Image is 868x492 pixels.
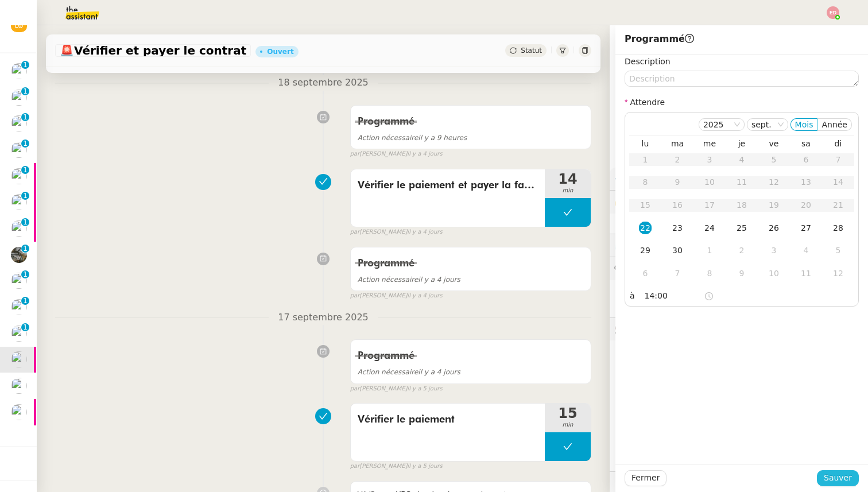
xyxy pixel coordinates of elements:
[23,87,28,98] p: 1
[350,291,443,301] small: [PERSON_NAME]
[11,90,27,106] img: users%2FNmPW3RcGagVdwlUj0SIRjiM8zA23%2Favatar%2Fb3e8f68e-88d8-429d-a2bd-00fb6f2d12db
[11,142,27,158] img: users%2FxgWPCdJhSBeE5T1N2ZiossozSlm1%2Favatar%2F5b22230b-e380-461f-81e9-808a3aa6de32
[661,217,693,240] td: 23/09/2025
[827,6,839,19] img: svg
[610,318,868,340] div: 🕵️Autres demandes en cours 19
[795,120,813,129] span: Mois
[614,241,698,250] span: ⏲️
[60,44,74,57] span: 🚨
[614,324,762,334] span: 🕵️
[726,138,758,149] th: jeu.
[21,270,29,278] nz-badge-sup: 1
[758,262,790,285] td: 10/10/2025
[614,264,708,273] span: 💬
[21,323,29,331] nz-badge-sup: 1
[21,61,29,69] nz-badge-sup: 1
[23,113,28,123] p: 1
[358,368,418,376] span: Action nécessaire
[23,192,28,202] p: 1
[629,239,661,262] td: 29/09/2025
[23,218,28,228] p: 1
[726,262,758,285] td: 09/10/2025
[11,115,27,131] img: users%2Fa6PbEmLwvGXylUqKytRPpDpAx153%2Favatar%2Ffanny.png
[11,326,27,342] img: users%2FNmPW3RcGagVdwlUj0SIRjiM8zA23%2Favatar%2Fb3e8f68e-88d8-429d-a2bd-00fb6f2d12db
[11,273,27,289] img: users%2F0zQGGmvZECeMseaPawnreYAQQyS2%2Favatar%2Feddadf8a-b06f-4db9-91c4-adeed775bb0f
[267,48,293,55] div: Ouvert
[832,267,844,280] div: 12
[671,267,684,280] div: 7
[11,220,27,237] img: users%2FALbeyncImohZ70oG2ud0kR03zez1%2Favatar%2F645c5494-5e49-4313-a752-3cbe407590be
[671,222,684,234] div: 23
[545,186,591,196] span: min
[23,297,28,307] p: 1
[358,134,418,142] span: Action nécessaire
[23,61,28,71] p: 1
[758,217,790,240] td: 26/09/2025
[23,270,28,281] p: 1
[821,120,847,129] span: Année
[11,404,27,420] img: users%2FSclkIUIAuBOhhDrbgjtrSikBoD03%2Favatar%2F48cbc63d-a03d-4817-b5bf-7f7aeed5f2a9
[768,244,780,257] div: 3
[11,247,27,263] img: 390d5429-d57e-4c9b-b625-ae6f09e29702
[800,267,812,280] div: 11
[21,87,29,95] nz-badge-sup: 1
[639,267,652,280] div: 6
[790,138,822,149] th: sam.
[11,378,27,394] img: users%2Fa6PbEmLwvGXylUqKytRPpDpAx153%2Favatar%2Ffanny.png
[350,384,443,394] small: [PERSON_NAME]
[639,244,652,257] div: 29
[350,227,360,237] span: par
[661,138,693,149] th: mar.
[671,244,684,257] div: 30
[610,234,868,257] div: ⏲️Tâches 29:50
[23,140,28,150] p: 1
[350,149,443,159] small: [PERSON_NAME]
[358,117,414,127] span: Programmé
[639,222,652,234] div: 22
[800,244,812,257] div: 4
[832,222,844,234] div: 28
[703,244,716,257] div: 1
[545,420,591,430] span: min
[629,262,661,285] td: 06/10/2025
[824,471,852,485] span: Sauver
[269,75,378,91] span: 18 septembre 2025
[768,267,780,280] div: 10
[630,289,635,303] span: à
[758,239,790,262] td: 03/10/2025
[610,191,868,213] div: 🔐Données client
[358,177,538,194] span: Vérifier le paiement et payer la facture
[21,192,29,200] nz-badge-sup: 1
[350,149,360,159] span: par
[822,262,854,285] td: 12/10/2025
[11,299,27,315] img: users%2FNmPW3RcGagVdwlUj0SIRjiM8zA23%2Favatar%2Fb3e8f68e-88d8-429d-a2bd-00fb6f2d12db
[21,113,29,121] nz-badge-sup: 1
[269,310,378,326] span: 17 septembre 2025
[751,119,784,130] nz-select-item: sept.
[21,297,29,305] nz-badge-sup: 1
[758,138,790,149] th: ven.
[735,222,748,234] div: 25
[693,262,726,285] td: 08/10/2025
[23,245,28,255] p: 1
[407,384,442,394] span: il y a 5 jours
[60,45,246,56] span: Vérifier et payer le contrat
[790,239,822,262] td: 04/10/2025
[625,33,694,44] span: Programmé
[545,172,591,186] span: 14
[800,222,812,234] div: 27
[822,217,854,240] td: 28/09/2025
[703,222,716,234] div: 24
[614,172,674,185] span: ⚙️
[21,166,29,174] nz-badge-sup: 1
[407,291,442,301] span: il y a 4 jours
[768,222,780,234] div: 26
[822,239,854,262] td: 05/10/2025
[407,462,442,471] span: il y a 5 jours
[358,368,460,376] span: il y a 4 jours
[21,218,29,226] nz-badge-sup: 1
[703,119,740,130] nz-select-item: 2025
[661,239,693,262] td: 30/09/2025
[11,351,27,367] img: users%2Fa6PbEmLwvGXylUqKytRPpDpAx153%2Favatar%2Ffanny.png
[629,138,661,149] th: lun.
